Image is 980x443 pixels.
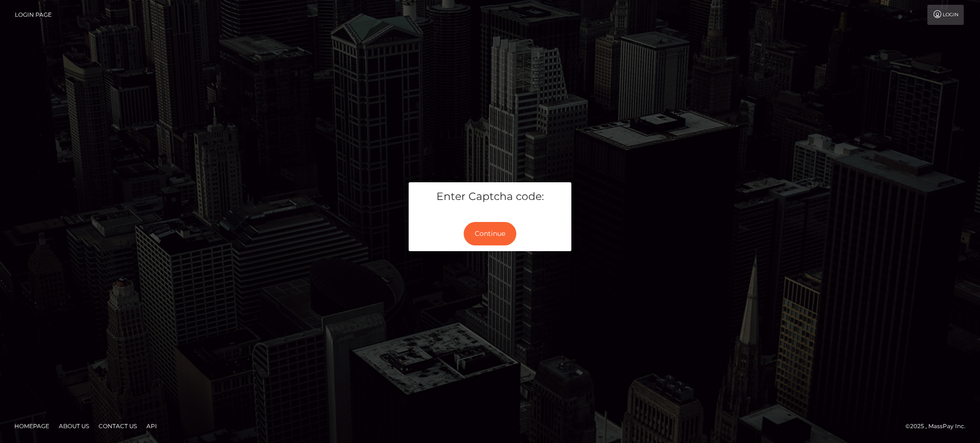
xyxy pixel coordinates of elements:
a: Homepage [11,419,53,433]
a: API [143,419,161,433]
a: About Us [55,419,93,433]
a: Login Page [15,5,52,25]
a: Login [927,5,964,25]
div: © 2025 , MassPay Inc. [905,421,973,432]
a: Contact Us [95,419,141,433]
h5: Enter Captcha code: [416,189,564,204]
button: Continue [464,222,516,245]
